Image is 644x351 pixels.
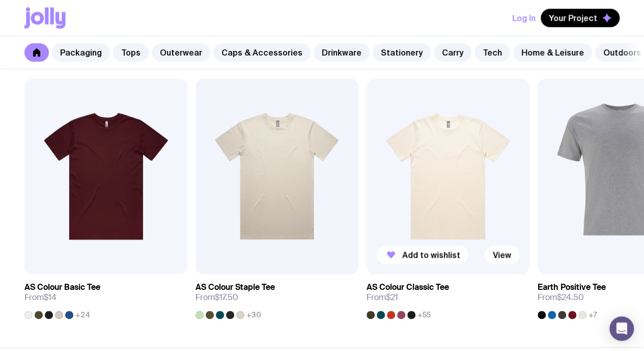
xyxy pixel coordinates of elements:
span: +55 [417,311,431,319]
span: +30 [246,311,261,319]
div: Open Intercom Messenger [609,316,634,341]
a: Outerwear [152,43,210,62]
span: $21 [386,292,398,303]
a: Stationery [373,43,431,62]
span: From [538,292,584,303]
a: View [485,246,519,264]
h3: AS Colour Staple Tee [195,282,275,292]
a: Tech [474,43,510,62]
span: $17.50 [215,292,238,303]
h3: AS Colour Basic Tee [24,282,100,292]
h3: Earth Positive Tee [538,282,606,292]
a: Caps & Accessories [213,43,311,62]
span: Your Project [549,13,597,23]
span: From [367,292,398,303]
button: Your Project [541,9,620,27]
button: Log In [512,9,536,27]
span: $24.50 [557,292,584,303]
a: Carry [434,43,471,62]
span: From [195,292,238,303]
span: +24 [75,311,90,319]
a: Packaging [52,43,110,62]
a: AS Colour Classic TeeFrom$21+55 [367,274,529,319]
a: Drinkware [314,43,370,62]
span: $14 [44,292,57,303]
a: Home & Leisure [513,43,592,62]
button: Add to wishlist [377,246,468,264]
h3: AS Colour Classic Tee [367,282,449,292]
a: Tops [113,43,149,62]
a: AS Colour Staple TeeFrom$17.50+30 [195,274,358,319]
span: Add to wishlist [402,250,460,260]
a: AS Colour Basic TeeFrom$14+24 [24,274,187,319]
span: From [24,292,57,303]
span: +7 [589,311,597,319]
